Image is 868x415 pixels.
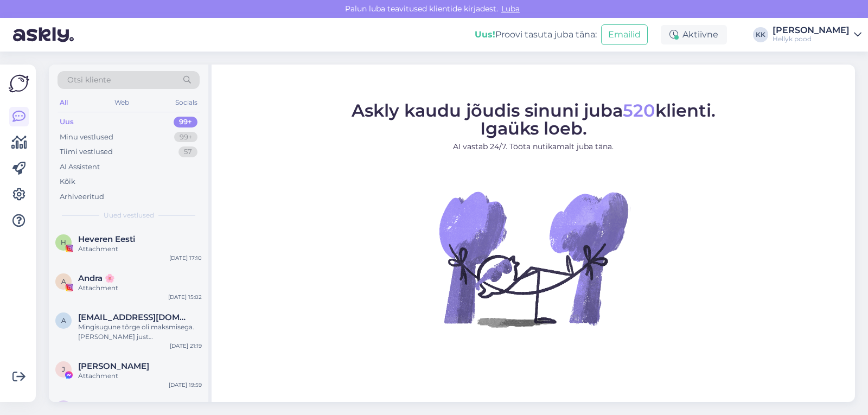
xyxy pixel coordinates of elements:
div: [PERSON_NAME] [773,26,850,35]
span: 520 [623,100,655,121]
span: Heveren Eesti [78,234,135,244]
span: Lenna Schmidt [78,400,149,410]
b: Uus! [475,29,495,40]
span: Jane Sõna [78,361,149,371]
span: annamariataidla@gmail.com [78,312,191,322]
span: Andra 🌸 [78,273,115,283]
div: Uus [60,117,74,127]
div: All [58,95,70,110]
div: Tiimi vestlused [60,146,113,157]
a: [PERSON_NAME]Hellyk pood [773,26,861,43]
button: Emailid [601,24,648,45]
div: Proovi tasuta juba täna: [475,28,597,41]
div: Web [112,95,131,110]
div: 99+ [174,117,197,127]
span: Otsi kliente [67,74,111,86]
div: 99+ [174,132,197,143]
div: Attachment [78,283,202,293]
div: Arhiveeritud [60,191,104,202]
div: [DATE] 19:59 [169,381,202,389]
div: Kõik [60,176,75,187]
div: [DATE] 21:19 [170,342,202,350]
div: 57 [178,146,197,157]
div: Mingisugune tõrge oli maksmisega. [PERSON_NAME] just [PERSON_NAME] teavitus, et makse läks kenast... [78,322,202,342]
div: Hellyk pood [773,35,850,43]
span: a [61,316,66,324]
span: Askly kaudu jõudis sinuni juba klienti. Igaüks loeb. [352,100,716,139]
div: Aktiivne [661,25,727,44]
div: AI Assistent [60,162,100,173]
div: [DATE] 15:02 [168,293,202,301]
img: No Chat active [436,161,631,356]
div: Attachment [78,244,202,254]
span: J [62,365,65,373]
p: AI vastab 24/7. Tööta nutikamalt juba täna. [352,141,716,152]
div: KK [753,27,768,42]
span: Uued vestlused [104,210,154,220]
span: Luba [498,4,523,14]
div: Attachment [78,371,202,381]
span: H [61,238,66,246]
div: [DATE] 17:10 [169,254,202,262]
img: Askly Logo [9,73,29,94]
div: Socials [173,95,200,110]
span: A [61,277,66,285]
div: Minu vestlused [60,132,113,143]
